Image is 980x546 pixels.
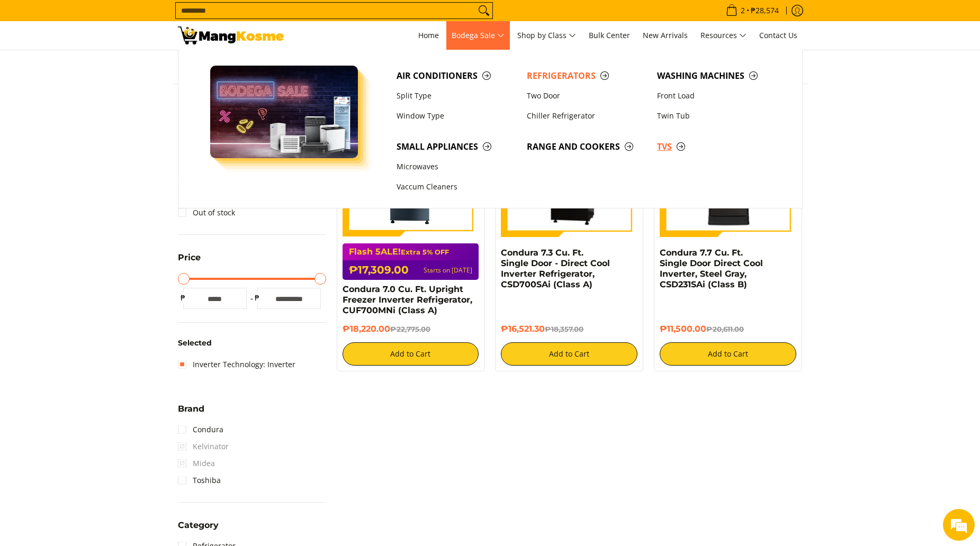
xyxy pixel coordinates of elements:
[652,66,782,86] a: Washing Machines
[517,29,576,42] span: Shop by Class
[522,86,652,106] a: Two Door
[55,59,178,73] div: Chat with us now
[652,106,782,126] a: Twin Tub
[210,66,358,158] img: Bodega Sale
[178,204,235,221] a: Out of stock
[178,405,204,413] span: Brand
[657,140,777,153] span: TVs
[583,21,635,50] a: Bulk Center
[522,66,652,86] a: Refrigerators
[512,21,581,50] a: Shop by Class
[522,136,652,157] a: Range and Cookers
[452,29,505,42] span: Bodega Sale
[413,21,444,50] a: Home
[637,21,693,50] a: New Arrivals
[501,248,610,289] a: Condura 7.3 Cu. Ft. Single Door - Direct Cool Inverter Refrigerator, CSD700SAi (Class A)
[643,30,688,40] span: New Arrivals
[397,140,516,153] span: Small Appliances
[706,325,744,333] del: ₱20,611.00
[397,69,516,83] span: Air Conditioners
[294,21,803,50] nav: Main Menu
[252,293,263,303] span: ₱
[501,324,637,334] h6: ₱16,521.30
[5,289,202,326] textarea: Type your message and hit 'Enter'
[700,29,747,42] span: Resources
[178,472,221,489] a: Toshiba
[178,405,204,421] summary: Open
[61,133,146,240] span: We're online!
[660,248,763,289] a: Condura 7.7 Cu. Ft. Single Door Direct Cool Inverter, Steel Gray, CSD231SAi (Class B)
[739,7,747,14] span: 2
[418,30,439,40] span: Home
[660,342,796,366] button: Add to Cart
[749,7,780,14] span: ₱28,574
[390,325,430,333] del: ₱22,775.00
[527,140,646,153] span: Range and Cookers
[589,30,630,40] span: Bulk Center
[522,106,652,126] a: Chiller Refrigerator
[723,5,782,16] span: •
[759,30,797,40] span: Contact Us
[391,136,522,157] a: Small Appliances
[652,86,782,106] a: Front Load
[178,521,219,538] summary: Open
[178,253,201,270] summary: Open
[178,438,229,455] span: Kelvinator
[178,293,188,303] span: ₱
[178,421,223,438] a: Condura
[695,21,752,50] a: Resources
[391,157,522,177] a: Microwaves
[501,342,637,366] button: Add to Cart
[652,136,782,157] a: TVs
[178,26,284,44] img: Bodega Sale Refrigerator l Mang Kosme: Home Appliances Warehouse Sale
[343,342,479,366] button: Add to Cart
[391,106,522,126] a: Window Type
[660,324,796,334] h6: ₱11,500.00
[178,521,219,530] span: Category
[178,339,326,348] h6: Selected
[343,284,472,315] a: Condura 7.0 Cu. Ft. Upright Freezer Inverter Refrigerator, CUF700MNi (Class A)
[178,356,295,373] a: Inverter Technology: Inverter
[527,69,646,83] span: Refrigerators
[657,69,777,83] span: Washing Machines
[343,324,479,334] h6: ₱18,220.00
[178,253,201,262] span: Price
[545,325,583,333] del: ₱18,357.00
[174,5,199,31] div: Minimize live chat window
[391,66,522,86] a: Air Conditioners
[178,455,215,472] span: Midea
[391,177,522,197] a: Vaccum Cleaners
[754,21,803,50] a: Contact Us
[475,3,492,19] button: Search
[391,86,522,106] a: Split Type
[446,21,510,50] a: Bodega Sale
